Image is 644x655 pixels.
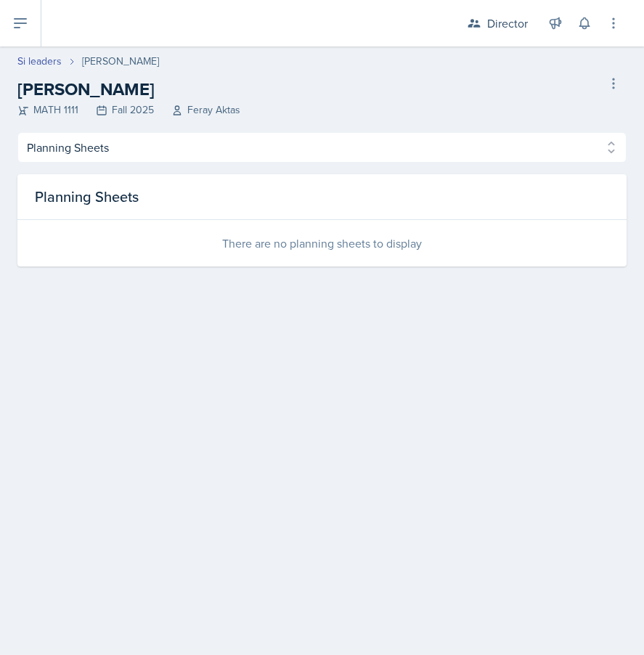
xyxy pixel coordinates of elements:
a: Si leaders [17,54,62,69]
div: [PERSON_NAME] [82,54,159,69]
div: There are no planning sheets to display [17,220,627,267]
h2: [PERSON_NAME] [17,76,240,102]
div: Director [487,15,528,32]
div: MATH 1111 Fall 2025 Feray Aktas [17,102,240,118]
div: Planning Sheets [17,174,627,220]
